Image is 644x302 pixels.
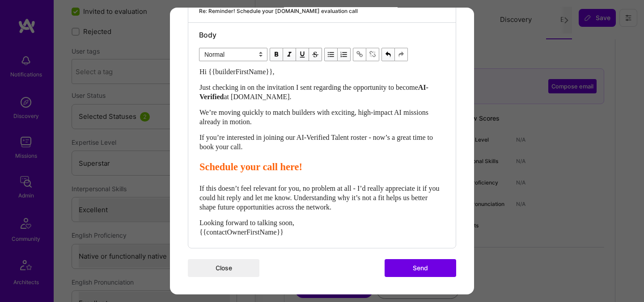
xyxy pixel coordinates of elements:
button: Redo [395,48,408,61]
button: Remove Link [366,48,379,61]
span: Looking forward to talking soon, {{contactOwnerFirstName}} [199,219,294,236]
span: If this doesn’t feel relevant for you, no problem at all - I’d really appreciate it if you could ... [199,185,441,211]
span: Normal [199,48,267,61]
button: Link [353,48,366,61]
span: at [DOMAIN_NAME]. [224,93,292,101]
span: We’re moving quickly to match builders with exciting, high-impact AI missions already in motion. [199,109,430,126]
button: OL [338,48,351,61]
div: Re: Reminder! Schedule your [DOMAIN_NAME] evaluation call [199,7,445,15]
div: Body [199,30,445,40]
select: Block type [199,48,267,61]
button: Strikethrough [309,48,322,61]
span: Hi {{builderFirstName}}, [199,68,275,75]
div: Enter email text [199,67,445,237]
button: UL [324,48,338,61]
button: Close [188,259,259,277]
button: Send [385,259,456,277]
button: Underline [296,48,309,61]
span: Just checking in on the invitation I sent regarding the opportunity to become [199,84,418,91]
div: modal [170,8,474,294]
button: Italic [283,48,296,61]
button: Undo [381,48,395,61]
a: Schedule your call here! [199,161,302,172]
button: Bold [270,48,283,61]
span: If you’re interested in joining our AI-Verified Talent roster - now’s a great time to book your c... [199,134,435,151]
